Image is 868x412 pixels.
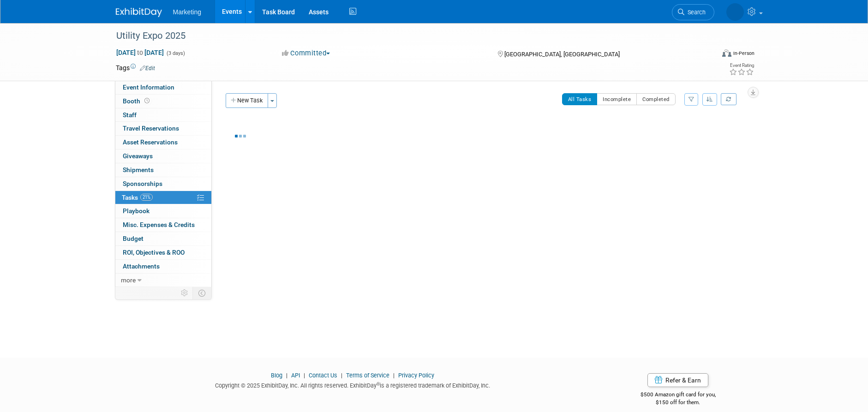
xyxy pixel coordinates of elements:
a: Playbook [115,204,211,218]
a: Giveaways [115,149,211,163]
span: more [121,276,136,284]
span: Shipments [123,166,154,173]
span: Booth [123,97,151,105]
img: ExhibitDay [116,8,162,17]
a: Event Information [115,81,211,94]
span: Budget [123,235,144,242]
sup: ® [377,382,380,387]
a: Search [672,4,714,20]
a: API [291,372,300,379]
span: | [284,372,290,379]
div: Utility Expo 2025 [113,28,700,44]
div: Event Rating [729,63,754,68]
button: All Tasks [562,93,598,105]
div: $500 Amazon gift card for you, [604,385,753,406]
span: Event Information [123,84,174,91]
td: Personalize Event Tab Strip [177,287,193,299]
span: Search [684,9,706,16]
a: Booth [115,95,211,108]
td: Tags [116,63,155,72]
span: Attachments [123,263,160,270]
span: Staff [123,111,137,119]
a: Terms of Service [346,372,389,379]
span: Giveaways [123,152,153,160]
div: $150 off for them. [604,399,753,406]
span: Asset Reservations [123,138,178,146]
a: Tasks21% [115,191,211,204]
div: In-Person [733,50,754,57]
button: Committed [279,48,334,58]
span: Travel Reservations [123,125,179,132]
span: | [339,372,345,379]
span: Sponsorships [123,180,162,187]
a: Contact Us [309,372,337,379]
button: Completed [636,93,676,105]
a: ROI, Objectives & ROO [115,246,211,259]
a: Privacy Policy [398,372,434,379]
span: (3 days) [166,50,185,56]
a: Staff [115,108,211,122]
span: Booth not reserved yet [143,97,151,104]
img: Patti Baxter [726,3,744,21]
a: Refresh [721,93,736,105]
span: | [391,372,397,379]
span: [GEOGRAPHIC_DATA], [GEOGRAPHIC_DATA] [504,51,620,58]
span: Misc. Expenses & Credits [123,221,195,228]
img: loading... [235,135,246,137]
a: Edit [140,65,155,72]
div: Copyright © 2025 ExhibitDay, Inc. All rights reserved. ExhibitDay is a registered trademark of Ex... [116,379,590,390]
a: Travel Reservations [115,122,211,135]
a: Misc. Expenses & Credits [115,218,211,232]
span: 21% [140,194,153,201]
span: | [301,372,307,379]
div: Event Format [660,48,755,62]
a: Blog [271,372,282,379]
a: Attachments [115,260,211,273]
button: New Task [226,93,268,108]
a: more [115,274,211,287]
a: Sponsorships [115,177,211,191]
a: Refer & Earn [647,373,708,387]
img: Format-Inperson.png [722,49,731,57]
span: Marketing [173,8,201,16]
button: Incomplete [597,93,637,105]
span: Tasks [122,194,153,201]
a: Asset Reservations [115,136,211,149]
span: ROI, Objectives & ROO [123,249,185,256]
span: to [136,49,144,56]
span: [DATE] [DATE] [116,48,164,57]
span: Playbook [123,207,150,215]
td: Toggle Event Tabs [192,287,211,299]
a: Shipments [115,163,211,177]
a: Budget [115,232,211,245]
